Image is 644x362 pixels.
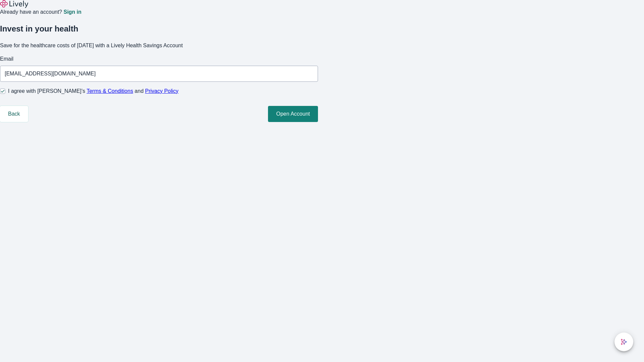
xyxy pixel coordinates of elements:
a: Terms & Conditions [87,88,133,94]
button: Open Account [268,106,318,122]
a: Sign in [63,9,81,15]
span: I agree with [PERSON_NAME]’s and [8,87,178,95]
button: chat [614,333,633,351]
a: Privacy Policy [145,88,179,94]
svg: Lively AI Assistant [621,339,627,345]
